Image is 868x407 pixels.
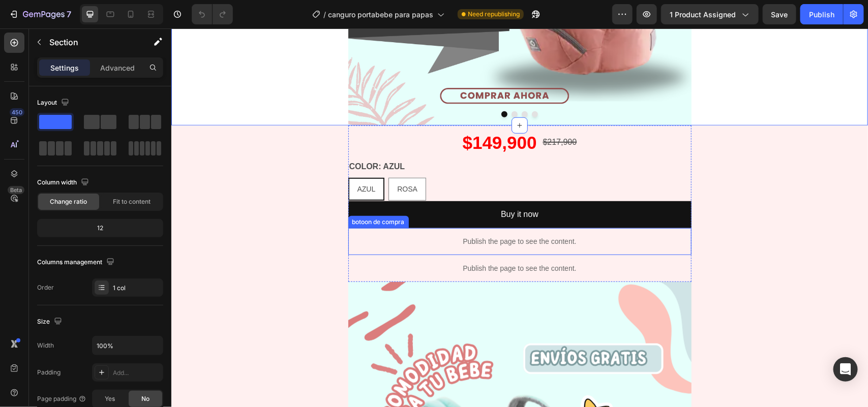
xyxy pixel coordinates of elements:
[350,83,356,89] button: Dot
[328,9,433,20] span: canguro portabebe para papas
[177,208,520,218] p: Publish the page to see the content.
[4,4,76,24] button: 7
[105,394,115,403] span: Yes
[37,96,71,110] div: Layout
[8,186,24,194] div: Beta
[49,36,133,48] p: Section
[809,9,834,20] div: Publish
[177,235,520,245] p: Publish the page to see the content.
[468,10,520,19] span: Need republishing
[37,176,91,190] div: Column width
[177,173,520,200] button: Buy it now
[10,108,24,116] div: 450
[330,179,367,194] div: Buy it now
[171,28,868,407] iframe: Design area
[330,83,336,89] button: Dot
[371,106,407,122] div: $217,900
[323,9,326,20] span: /
[226,156,246,165] span: ROSA
[113,197,151,206] span: Fit to content
[361,83,367,89] button: Dot
[37,283,54,292] div: Order
[37,256,116,269] div: Columns management
[763,4,796,24] button: Save
[186,156,204,165] span: AZUL
[39,221,161,235] div: 12
[340,83,346,89] button: Dot
[192,4,233,24] div: Undo/Redo
[37,315,64,329] div: Size
[800,4,843,24] button: Publish
[93,336,163,355] input: Auto
[37,394,86,403] div: Page padding
[67,8,71,20] p: 7
[50,197,87,206] span: Change ratio
[113,368,161,378] div: Add...
[37,368,61,377] div: Padding
[670,9,736,20] span: 1 product assigned
[290,97,367,131] div: $149,900
[141,394,149,403] span: No
[661,4,759,24] button: 1 product assigned
[833,357,858,382] div: Open Intercom Messenger
[50,62,79,73] p: Settings
[37,341,54,350] div: Width
[113,284,161,293] div: 1 col
[771,10,788,19] span: Save
[100,62,135,73] p: Advanced
[177,131,235,145] legend: COLOR: AZUL
[179,189,235,198] div: botoon de compra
